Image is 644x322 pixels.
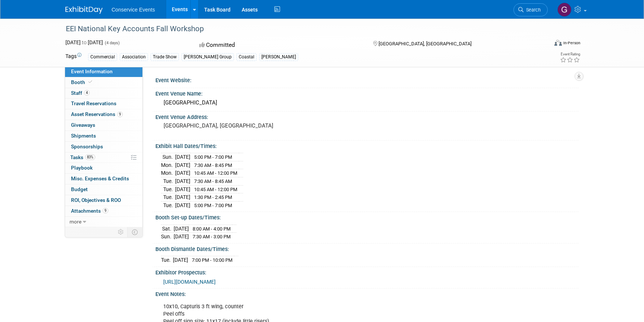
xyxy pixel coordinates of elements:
[161,161,175,169] td: Mon.
[155,88,579,97] div: Event Venue Name:
[194,203,232,208] span: 5:00 PM - 7:00 PM
[161,225,174,233] td: Sat.
[173,256,188,264] td: [DATE]
[71,90,90,96] span: Staff
[71,165,93,171] span: Playbook
[103,208,108,213] span: 9
[65,109,142,120] a: Asset Reservations9
[71,186,88,192] span: Budget
[155,75,579,84] div: Event Website:
[117,112,123,117] span: 9
[236,53,257,61] div: Coastal
[71,68,113,74] span: Event Information
[71,133,96,139] span: Shipments
[161,256,173,264] td: Tue.
[65,217,142,227] a: more
[379,41,471,46] span: [GEOGRAPHIC_DATA], [GEOGRAPHIC_DATA]
[65,206,142,216] a: Attachments9
[524,7,541,13] span: Search
[151,53,179,61] div: Trade Show
[65,195,142,206] a: ROI, Objectives & ROO
[560,52,580,56] div: Event Rating
[175,185,190,193] td: [DATE]
[192,257,232,263] span: 7:00 PM - 10:00 PM
[104,41,120,45] span: (4 days)
[193,234,231,239] span: 7:30 AM - 3:00 PM
[71,208,108,214] span: Attachments
[65,131,142,141] a: Shipments
[65,6,103,14] img: ExhibitDay
[88,53,117,61] div: Commercial
[161,177,175,186] td: Tue.
[155,141,579,150] div: Exhibit Hall Dates/Times:
[65,88,142,99] a: Staff4
[112,7,155,13] span: Conservice Events
[81,39,88,45] span: to
[175,169,190,177] td: [DATE]
[193,226,231,232] span: 8:00 AM - 4:00 PM
[161,233,174,241] td: Sun.
[161,97,573,109] div: [GEOGRAPHIC_DATA]
[115,227,128,237] td: Personalize Event Tab Strip
[194,178,232,184] span: 7:30 AM - 8:45 AM
[70,154,95,160] span: Tasks
[71,144,103,149] span: Sponsorships
[161,193,175,202] td: Tue.
[513,3,548,16] a: Search
[65,163,142,173] a: Playbook
[174,225,189,233] td: [DATE]
[174,233,189,241] td: [DATE]
[71,79,94,85] span: Booth
[194,194,232,200] span: 1:30 PM - 2:45 PM
[85,154,95,160] span: 83%
[65,142,142,152] a: Sponsorships
[259,53,298,61] div: [PERSON_NAME]
[65,184,142,195] a: Budget
[63,22,537,36] div: EEI National Key Accounts Fall Workshop
[557,3,571,17] img: Gayle Reese
[71,111,123,117] span: Asset Reservations
[65,67,142,77] a: Event Information
[155,212,579,221] div: Booth Set-up Dates/Times:
[120,53,148,61] div: Association
[65,99,142,109] a: Travel Reservations
[71,197,121,203] span: ROI, Objectives & ROO
[163,279,216,285] a: [URL][DOMAIN_NAME]
[164,122,323,129] pre: [GEOGRAPHIC_DATA], [GEOGRAPHIC_DATA]
[88,80,92,84] i: Booth reservation complete
[504,39,580,50] div: Event Format
[554,40,562,46] img: Format-Inperson.png
[175,201,190,209] td: [DATE]
[65,77,142,88] a: Booth
[155,244,579,253] div: Booth Dismantle Dates/Times:
[128,227,143,237] td: Toggle Event Tabs
[71,100,116,106] span: Travel Reservations
[65,174,142,184] a: Misc. Expenses & Credits
[71,122,95,128] span: Giveaways
[161,169,175,177] td: Mon.
[161,185,175,193] td: Tue.
[155,267,579,276] div: Exhibitor Prospectus:
[65,120,142,131] a: Giveaways
[84,90,90,96] span: 4
[70,219,81,225] span: more
[71,176,129,181] span: Misc. Expenses & Credits
[161,153,175,161] td: Sun.
[65,52,81,61] td: Tags
[65,152,142,163] a: Tasks83%
[194,162,232,168] span: 7:30 AM - 8:45 PM
[175,193,190,202] td: [DATE]
[194,170,237,176] span: 10:45 AM - 12:00 PM
[175,177,190,186] td: [DATE]
[194,154,232,160] span: 5:00 PM - 7:00 PM
[155,112,579,121] div: Event Venue Address:
[563,40,580,46] div: In-Person
[194,187,237,192] span: 10:45 AM - 12:00 PM
[175,153,190,161] td: [DATE]
[155,289,579,298] div: Event Notes:
[181,53,234,61] div: [PERSON_NAME] Group
[175,161,190,169] td: [DATE]
[197,39,361,52] div: Committed
[65,39,103,45] span: [DATE] [DATE]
